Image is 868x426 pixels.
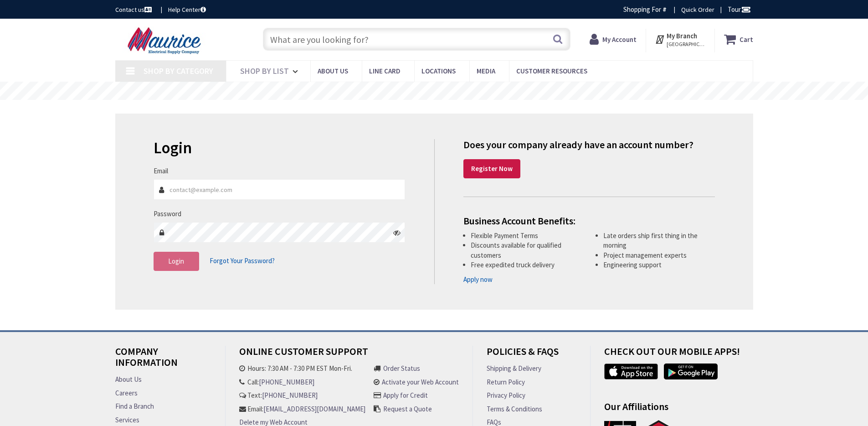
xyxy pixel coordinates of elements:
[603,231,715,250] li: Late orders ship first thing in the morning
[239,377,365,387] li: Call:
[487,404,542,414] a: Terms & Conditions
[115,346,211,374] h4: Company Information
[239,404,365,414] li: Email:
[487,346,576,364] h4: Policies & FAQs
[602,35,637,44] strong: My Account
[604,401,760,419] h4: Our Affiliations
[471,260,582,270] li: Free expedited truck delivery
[487,377,525,387] a: Return Policy
[115,26,216,55] img: Maurice Electrical Supply Company
[240,66,289,76] span: Shop By List
[655,31,705,47] div: My Branch [GEOGRAPHIC_DATA], [GEOGRAPHIC_DATA]
[681,5,714,14] a: Quick Order
[667,31,697,40] strong: My Branch
[369,67,401,75] span: Line Card
[115,401,154,411] a: Find a Branch
[463,215,715,226] h4: Business Account Benefits:
[154,166,168,176] label: Email
[239,364,365,373] li: Hours: 7:30 AM - 7:30 PM EST Mon-Fri.
[740,31,753,47] strong: Cart
[351,86,518,96] rs-layer: Free Same Day Pickup at 15 Locations
[421,67,456,75] span: Locations
[168,257,184,265] span: Login
[463,275,493,284] a: Apply now
[144,66,213,76] span: Shop By Category
[471,164,513,173] strong: Register Now
[383,364,420,373] a: Order Status
[393,229,401,236] i: Click here to show/hide password
[115,415,139,425] a: Services
[487,390,525,400] a: Privacy Policy
[477,67,495,75] span: Media
[382,377,459,387] a: Activate your Web Account
[318,67,348,75] span: About us
[154,209,181,218] label: Password
[383,404,432,414] a: Request a Quote
[154,139,406,157] h2: Login
[263,404,365,414] a: [EMAIL_ADDRESS][DOMAIN_NAME]
[262,390,318,400] a: [PHONE_NUMBER]
[210,252,275,270] a: Forgot Your Password?
[603,250,715,260] li: Project management experts
[263,28,570,51] input: What are you looking for?
[115,388,138,398] a: Careers
[516,67,587,75] span: Customer Resources
[471,240,582,260] li: Discounts available for qualified customers
[604,346,760,364] h4: Check out Our Mobile Apps!
[623,5,661,14] span: Shopping For
[210,256,275,265] span: Forgot Your Password?
[728,5,751,14] span: Tour
[154,252,199,271] button: Login
[724,31,753,47] a: Cart
[463,159,520,178] a: Register Now
[667,41,705,48] span: [GEOGRAPHIC_DATA], [GEOGRAPHIC_DATA]
[154,179,406,200] input: Email
[168,5,206,14] a: Help Center
[463,139,715,150] h4: Does your company already have an account number?
[663,5,667,14] strong: #
[239,390,365,400] li: Text:
[471,231,582,240] li: Flexible Payment Terms
[383,390,428,400] a: Apply for Credit
[487,364,541,373] a: Shipping & Delivery
[590,31,637,47] a: My Account
[115,374,142,384] a: About Us
[259,377,314,387] a: [PHONE_NUMBER]
[603,260,715,270] li: Engineering support
[239,346,459,364] h4: Online Customer Support
[115,5,154,14] a: Contact us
